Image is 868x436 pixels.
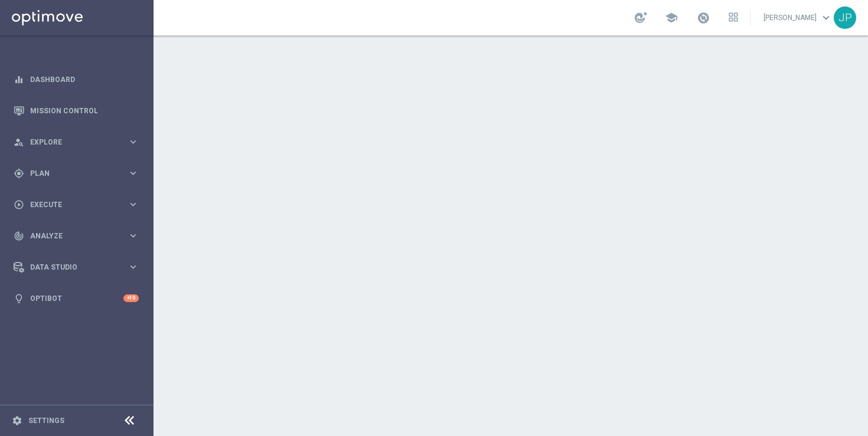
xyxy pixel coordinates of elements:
button: Data Studio keyboard_arrow_right [13,263,139,272]
i: keyboard_arrow_right [128,261,139,273]
span: Execute [30,201,128,208]
span: keyboard_arrow_down [820,11,833,24]
i: settings [12,415,22,426]
span: Analyze [30,232,128,240]
button: track_changes Analyze keyboard_arrow_right [13,231,139,241]
i: gps_fixed [14,168,24,179]
i: lightbulb [14,293,24,304]
div: Mission Control [14,95,139,126]
button: equalizer Dashboard [13,75,139,84]
div: Plan [14,168,128,179]
div: Optibot [14,283,139,314]
i: play_circle_outline [14,199,24,210]
div: JP [834,6,856,29]
a: Mission Control [30,95,139,126]
span: school [665,11,678,24]
i: keyboard_arrow_right [128,199,139,210]
button: Mission Control [13,106,139,116]
button: person_search Explore keyboard_arrow_right [13,137,139,147]
i: track_changes [14,231,24,241]
button: lightbulb Optibot +10 [13,294,139,303]
span: Plan [30,170,128,177]
a: Optibot [30,283,123,314]
i: keyboard_arrow_right [128,136,139,147]
i: keyboard_arrow_right [128,230,139,241]
button: play_circle_outline Execute keyboard_arrow_right [13,200,139,209]
i: keyboard_arrow_right [128,168,139,179]
i: person_search [14,137,24,147]
span: Explore [30,139,128,146]
div: Execute [14,199,128,210]
button: gps_fixed Plan keyboard_arrow_right [13,169,139,178]
span: Data Studio [30,264,128,271]
div: Dashboard [14,64,139,95]
div: +10 [123,294,139,302]
div: Analyze [14,231,128,241]
i: equalizer [14,74,24,85]
a: [PERSON_NAME]keyboard_arrow_down [762,9,834,27]
div: Explore [14,137,128,147]
a: Settings [28,417,64,424]
div: Data Studio [14,262,128,273]
a: Dashboard [30,64,139,95]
